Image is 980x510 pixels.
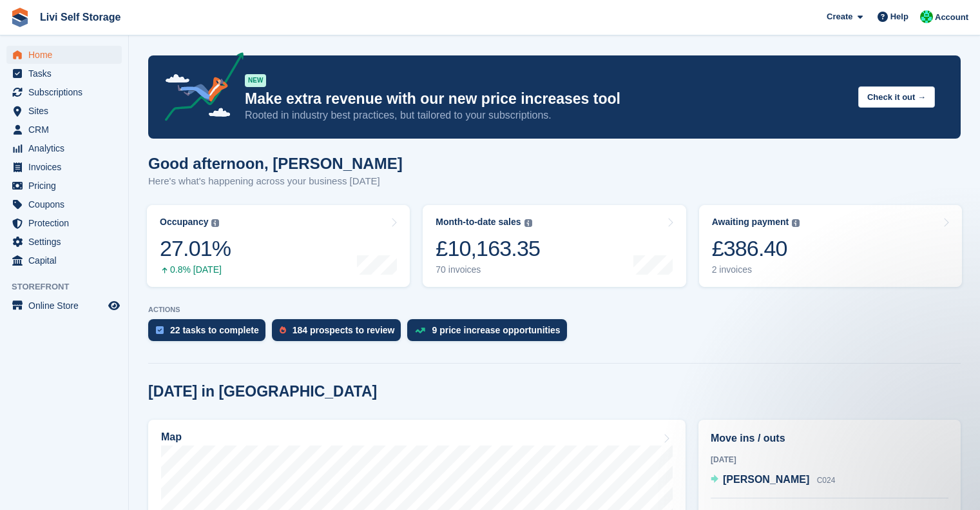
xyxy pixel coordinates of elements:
span: Analytics [28,139,106,157]
a: menu [6,139,122,157]
img: icon-info-grey-7440780725fd019a000dd9b08b2336e03edf1995a4989e88bcd33f0948082b44.svg [524,219,532,227]
span: C024 [817,476,836,485]
div: 9 price increase opportunities [432,325,560,335]
a: 184 prospects to review [272,319,408,348]
img: price-adjustments-announcement-icon-8257ccfd72463d97f412b2fc003d46551f7dbcb40ab6d574587a9cd5c0d94... [154,52,244,126]
span: CRM [28,121,106,139]
img: prospect-51fa495bee0391a8d652442698ab0144808aea92771e9ea1ae160a38d050c398.svg [280,326,286,334]
a: Occupancy 27.01% 0.8% [DATE] [147,205,410,287]
span: Sites [28,102,106,120]
div: [DATE] [711,454,948,466]
div: 70 invoices [436,264,540,275]
img: stora-icon-8386f47178a22dfd0bd8f6a31ec36ba5ce8667c1dd55bd0f319d3a0aa187defe.svg [10,8,30,27]
h1: Good afternoon, [PERSON_NAME] [148,155,403,172]
a: menu [6,214,122,232]
a: menu [6,102,122,120]
span: Pricing [28,177,106,195]
div: 184 prospects to review [293,325,395,335]
span: Account [935,11,968,24]
a: menu [6,158,122,176]
img: Joe Robertson [920,10,933,23]
a: menu [6,83,122,101]
div: £386.40 [712,235,800,262]
span: Storefront [12,280,128,293]
img: icon-info-grey-7440780725fd019a000dd9b08b2336e03edf1995a4989e88bcd33f0948082b44.svg [211,219,219,227]
img: task-75834270c22a3079a89374b754ae025e5fb1db73e45f91037f5363f120a921f8.svg [156,326,164,334]
a: 9 price increase opportunities [407,319,573,348]
div: £10,163.35 [436,235,540,262]
h2: Move ins / outs [711,431,948,446]
a: menu [6,251,122,270]
a: menu [6,46,122,64]
div: 0.8% [DATE] [160,264,231,275]
div: NEW [245,74,266,87]
img: icon-info-grey-7440780725fd019a000dd9b08b2336e03edf1995a4989e88bcd33f0948082b44.svg [792,219,800,227]
span: Tasks [28,64,106,83]
a: menu [6,121,122,139]
a: menu [6,297,122,315]
span: Home [28,46,106,64]
a: Awaiting payment £386.40 2 invoices [699,205,962,287]
a: [PERSON_NAME] C024 [711,472,835,489]
span: [PERSON_NAME] [723,474,809,485]
span: Capital [28,251,106,270]
img: price_increase_opportunities-93ffe204e8149a01c8c9dc8f82e8f89637d9d84a8eef4429ea346261dce0b2c0.svg [415,328,425,333]
span: Create [827,10,852,23]
span: Coupons [28,195,106,213]
a: menu [6,177,122,195]
span: Subscriptions [28,83,106,101]
a: Preview store [106,298,122,313]
a: Livi Self Storage [35,6,126,28]
p: Rooted in industry best practices, but tailored to your subscriptions. [245,108,848,123]
h2: Map [161,431,182,443]
span: Help [890,10,908,23]
a: menu [6,233,122,251]
span: Settings [28,233,106,251]
p: Make extra revenue with our new price increases tool [245,90,848,108]
div: 2 invoices [712,264,800,275]
a: 22 tasks to complete [148,319,272,348]
p: Here's what's happening across your business [DATE] [148,174,403,189]
div: Awaiting payment [712,217,789,228]
div: 27.01% [160,235,231,262]
a: Month-to-date sales £10,163.35 70 invoices [423,205,686,287]
a: menu [6,64,122,83]
p: ACTIONS [148,306,961,314]
div: 22 tasks to complete [170,325,259,335]
div: Month-to-date sales [436,217,521,228]
button: Check it out → [858,86,935,108]
span: Invoices [28,158,106,176]
span: Online Store [28,297,106,315]
a: menu [6,195,122,213]
h2: [DATE] in [GEOGRAPHIC_DATA] [148,383,377,400]
div: Occupancy [160,217,208,228]
span: Protection [28,214,106,232]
